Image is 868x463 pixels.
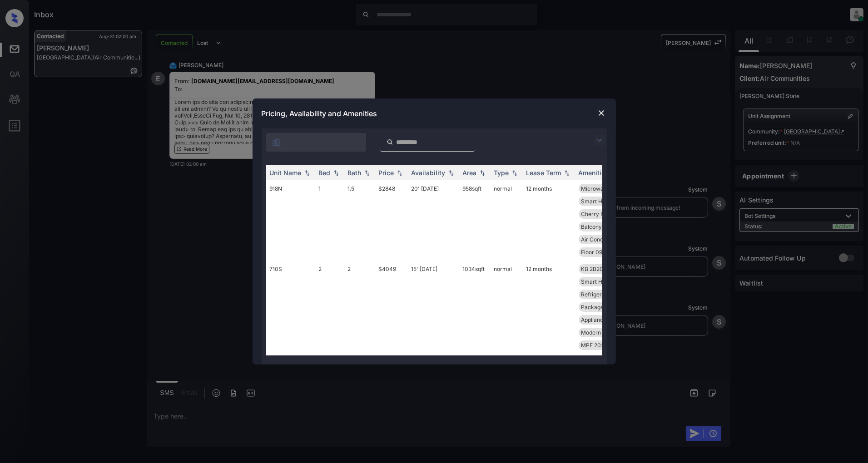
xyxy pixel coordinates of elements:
[446,170,456,176] img: sorting
[315,261,344,354] td: 2
[348,169,362,177] div: Bath
[344,261,375,354] td: 2
[463,169,477,177] div: Area
[510,170,519,176] img: sorting
[315,354,344,459] td: 2
[478,170,487,176] img: sorting
[375,261,408,354] td: $4049
[523,261,575,354] td: 12 months
[526,169,561,177] div: Lease Term
[491,180,523,261] td: normal
[581,304,630,310] span: Package Lockers...
[459,354,491,459] td: 966 sqft
[562,170,571,176] img: sorting
[581,266,624,272] span: KB 2B20 Legacy
[387,138,393,146] img: icon-zuma
[581,291,625,298] span: Refrigerator Le...
[332,170,341,176] img: sorting
[581,223,602,230] span: Balcony
[581,316,625,323] span: Appliances Stai...
[581,236,620,243] span: Air Conditioner
[491,261,523,354] td: normal
[375,180,408,261] td: $2848
[581,198,632,205] span: Smart Home Door...
[303,170,312,176] img: sorting
[408,261,459,354] td: 15' [DATE]
[266,261,315,354] td: 710S
[319,169,331,177] div: Bed
[581,185,610,192] span: Microwave
[581,278,632,285] span: Smart Home Door...
[266,354,315,459] td: 901S
[412,169,446,177] div: Availability
[344,354,375,459] td: 2
[581,329,629,336] span: Modern Cabinetr...
[272,138,281,147] img: icon-zuma
[459,261,491,354] td: 1034 sqft
[315,180,344,261] td: 1
[253,99,616,128] div: Pricing, Availability and Amenities
[408,354,459,459] td: 11' [DATE]
[375,354,408,459] td: $3851
[362,170,372,176] img: sorting
[491,354,523,459] td: normal
[494,169,509,177] div: Type
[581,342,630,349] span: MPE 2025 Pergol...
[459,180,491,261] td: 958 sqft
[395,170,404,176] img: sorting
[523,354,575,459] td: 12 months
[379,169,394,177] div: Price
[266,180,315,261] td: 918N
[408,180,459,261] td: 20' [DATE]
[344,180,375,261] td: 1.5
[597,108,606,118] img: close
[270,169,302,177] div: Unit Name
[579,169,609,177] div: Amenities
[581,211,625,217] span: Cherry Finish C...
[594,135,605,146] img: icon-zuma
[523,180,575,261] td: 12 months
[581,249,603,256] span: Floor 09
